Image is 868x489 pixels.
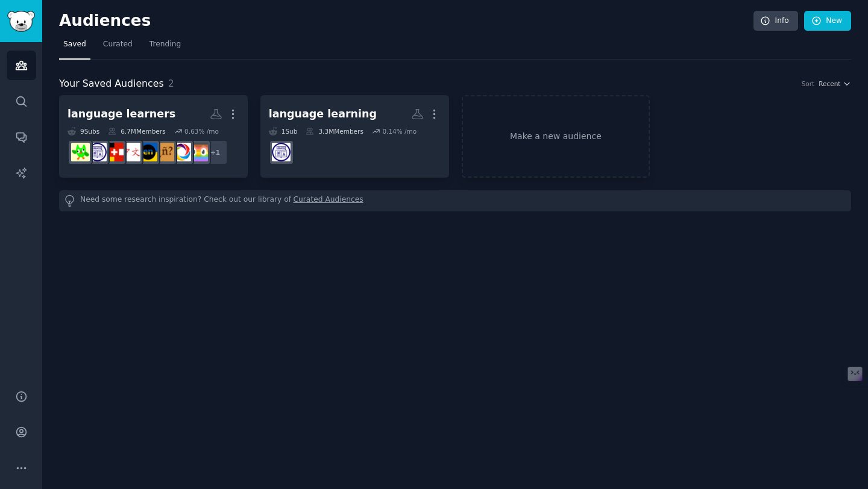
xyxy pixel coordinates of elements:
[804,11,851,31] a: New
[172,143,191,161] img: French
[294,195,363,207] a: Curated Audiences
[59,35,90,60] a: Saved
[462,95,650,178] a: Make a new audience
[819,79,851,88] button: Recent
[149,39,181,50] span: Trending
[145,35,185,60] a: Trending
[7,11,35,32] img: GummySearch logo
[802,79,815,88] div: Sort
[88,143,107,161] img: languagelearning
[63,39,86,50] span: Saved
[59,76,164,92] span: Your Saved Audiences
[184,127,219,135] div: 0.63 % /mo
[306,127,363,135] div: 3.3M Members
[156,143,174,161] img: Spanish
[269,127,298,135] div: 1 Sub
[71,143,90,161] img: languagelearningjerk
[59,190,851,211] div: Need some research inspiration? Check out our library of
[203,140,228,165] div: + 1
[122,143,140,161] img: ChineseLanguage
[272,143,291,161] img: languagelearning
[260,95,449,178] a: language learning1Sub3.3MMembers0.14% /molanguagelearning
[269,107,377,122] div: language learning
[68,107,175,122] div: language learners
[108,127,165,135] div: 6.7M Members
[819,79,840,88] span: Recent
[382,127,417,135] div: 0.14 % /mo
[59,11,753,31] h2: Audiences
[753,11,798,31] a: Info
[189,143,208,161] img: duolingo
[103,39,133,50] span: Curated
[59,95,248,178] a: language learners9Subs6.7MMembers0.63% /mo+1duolingoFrenchSpanishEnglishLearningChineseLanguageGe...
[105,143,124,161] img: German
[168,78,174,89] span: 2
[139,143,157,161] img: EnglishLearning
[99,35,137,60] a: Curated
[68,127,99,135] div: 9 Sub s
